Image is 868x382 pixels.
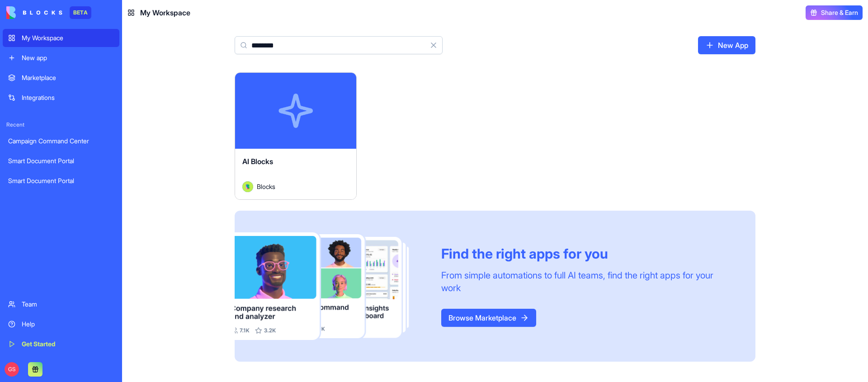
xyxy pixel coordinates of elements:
a: Smart Document Portal [3,152,119,170]
span: My Workspace [140,7,190,18]
div: Help [22,320,114,329]
a: Smart Document Portal [3,172,119,190]
a: AI BlocksAvatarBlocks [235,72,357,200]
a: BETA [6,6,91,19]
a: Integrations [3,89,119,107]
a: New app [3,49,119,67]
div: Team [22,300,114,309]
div: Find the right apps for you [441,245,734,262]
span: GS [5,362,19,377]
a: New App [698,36,755,54]
div: Smart Document Portal [8,176,114,185]
img: Avatar [242,181,253,192]
a: Help [3,315,119,333]
div: Get Started [22,340,114,349]
div: From simple automations to full AI teams, find the right apps for your work [441,269,734,294]
span: Share & Earn [821,8,858,17]
img: Frame_181_egmpey.png [235,232,427,340]
div: My Workspace [22,33,114,42]
span: AI Blocks [242,157,273,166]
div: New app [22,53,114,62]
span: Blocks [257,182,275,191]
img: logo [6,6,62,19]
a: Marketplace [3,69,119,87]
button: Share & Earn [806,5,863,20]
a: Team [3,295,119,313]
div: BETA [70,6,91,19]
div: Integrations [22,93,114,102]
span: Recent [3,121,119,128]
a: Browse Marketplace [441,309,536,327]
div: Marketplace [22,73,114,82]
a: My Workspace [3,29,119,47]
div: Campaign Command Center [8,137,114,146]
a: Campaign Command Center [3,132,119,150]
div: Smart Document Portal [8,156,114,165]
a: Get Started [3,335,119,353]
